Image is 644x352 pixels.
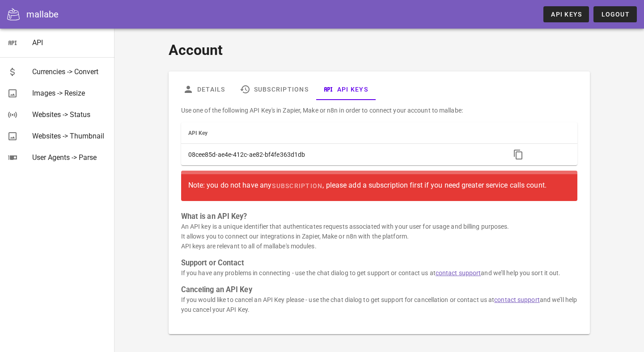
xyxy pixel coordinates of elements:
[169,39,590,61] h1: Account
[32,38,107,47] div: API
[181,258,578,268] h3: Support or Contact
[181,295,578,314] p: If you would like to cancel an API Key please - use the chat dialog to get support for cancellati...
[522,294,640,336] iframe: Tidio Chat
[32,153,107,162] div: User Agents -> Parse
[271,182,322,189] span: subscription
[32,89,107,97] div: Images -> Resize
[271,178,322,194] a: subscription
[543,6,589,22] a: API Keys
[32,132,107,140] div: Websites -> Thumbnail
[176,79,233,100] a: Details
[181,285,578,295] h3: Canceling an API Key
[494,296,540,303] a: contact support
[316,79,375,100] a: API Keys
[436,269,481,277] a: contact support
[188,130,208,136] span: API Key
[181,105,578,115] p: Use one of the following API Key's in Zapier, Make or n8n in order to connect your account to mal...
[181,268,578,278] p: If you have any problems in connecting - use the chat dialog to get support or contact us at and ...
[32,110,107,119] div: Websites -> Status
[232,79,315,100] a: Subscriptions
[601,11,630,18] span: Logout
[181,122,503,144] th: API Key: Not sorted. Activate to sort ascending.
[551,11,582,18] span: API Keys
[181,222,578,251] p: An API key is a unique identifier that authenticates requests associated with your user for usage...
[181,144,503,165] td: 08cee85d-ae4e-412c-ae82-bf4fe363d1db
[181,212,578,222] h3: What is an API Key?
[32,67,107,76] div: Currencies -> Convert
[26,8,59,21] div: mallabe
[188,178,571,194] div: Note: you do not have any , please add a subscription first if you need greater service calls count.
[593,6,637,22] button: Logout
